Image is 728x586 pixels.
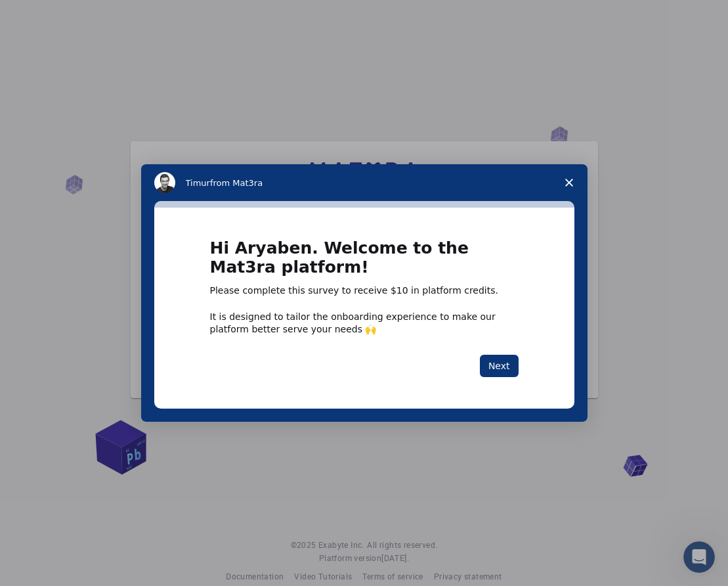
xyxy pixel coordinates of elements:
h1: Hi Aryaben. Welcome to the Mat3ra platform! [210,239,519,284]
span: Timur [186,178,210,188]
img: Profile image for Timur [154,172,175,193]
span: Support [28,9,75,21]
span: from Mat3ra [210,178,263,188]
div: Please complete this survey to receive $10 in platform credits. [210,284,519,298]
button: Next [480,355,519,377]
span: Close survey [551,164,588,201]
div: It is designed to tailor the onboarding experience to make our platform better serve your needs 🙌 [210,311,519,334]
